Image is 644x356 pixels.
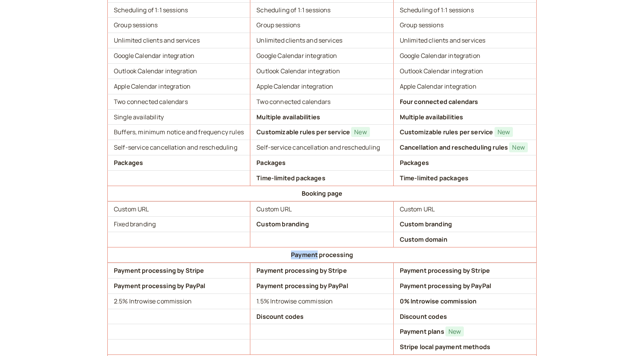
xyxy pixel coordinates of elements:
[107,94,250,109] td: Two connected calendars
[394,48,537,63] td: Google Calendar integration
[394,2,537,18] td: Scheduling of 1:1 sessions
[114,158,143,167] b: Packages
[250,63,393,79] td: Outlook Calendar integration
[400,327,444,336] b: Payment plans
[351,127,370,137] span: New
[400,297,477,305] b: 0 % Introwise commission
[107,140,250,155] td: Self-service cancellation and rescheduling
[606,319,644,356] div: Widget de chat
[250,140,393,155] td: Self-service cancellation and rescheduling
[107,124,250,140] td: Buffers, minimum notice and frequency rules
[400,128,493,136] b: Customizable rules per service
[256,266,347,275] b: Payment processing by Stripe
[394,201,537,217] td: Custom URL
[107,216,250,232] td: Fixed branding
[250,33,393,48] td: Unlimited clients and services
[400,266,490,275] b: Payment processing by Stripe
[250,2,393,18] td: Scheduling of 1:1 sessions
[250,48,393,63] td: Google Calendar integration
[107,48,250,63] td: Google Calendar integration
[394,79,537,94] td: Apple Calendar integration
[394,17,537,33] td: Group sessions
[394,63,537,79] td: Outlook Calendar integration
[250,293,393,309] td: 1.5 % Introwise commission
[400,143,508,152] b: Cancellation and rescheduling rules
[250,94,393,109] td: Two connected calendars
[107,2,250,18] td: Scheduling of 1:1 sessions
[606,319,644,356] iframe: Chat Widget
[256,158,286,167] b: Packages
[250,79,393,94] td: Apple Calendar integration
[107,79,250,94] td: Apple Calendar integration
[256,174,325,182] b: Time-limited packages
[107,201,250,217] td: Custom URL
[256,220,309,228] b: Custom branding
[107,33,250,48] td: Unlimited clients and services
[509,142,527,152] span: New
[400,158,429,167] b: Packages
[107,247,537,263] td: Payment processing
[400,282,491,290] b: Payment processing by PayPal
[107,63,250,79] td: Outlook Calendar integration
[400,97,478,106] b: Four connected calendars
[445,326,464,336] span: New
[394,33,537,48] td: Unlimited clients and services
[107,186,537,201] td: Booking page
[400,113,463,121] b: Multiple availabilities
[250,201,393,217] td: Custom URL
[256,312,304,321] b: Discount codes
[107,17,250,33] td: Group sessions
[256,128,350,136] b: Customizable rules per service
[400,343,490,351] b: Stripe local payment methods
[400,174,468,182] b: Time-limited packages
[114,266,204,275] b: Payment processing by Stripe
[400,235,447,244] b: Custom domain
[400,312,447,321] b: Discount codes
[495,127,513,137] span: New
[256,113,320,121] b: Multiple availabilities
[256,282,348,290] b: Payment processing by PayPal
[114,282,205,290] b: Payment processing by PayPal
[250,17,393,33] td: Group sessions
[107,293,250,309] td: 2.5 % Introwise commission
[107,109,250,125] td: Single availability
[400,220,452,228] b: Custom branding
